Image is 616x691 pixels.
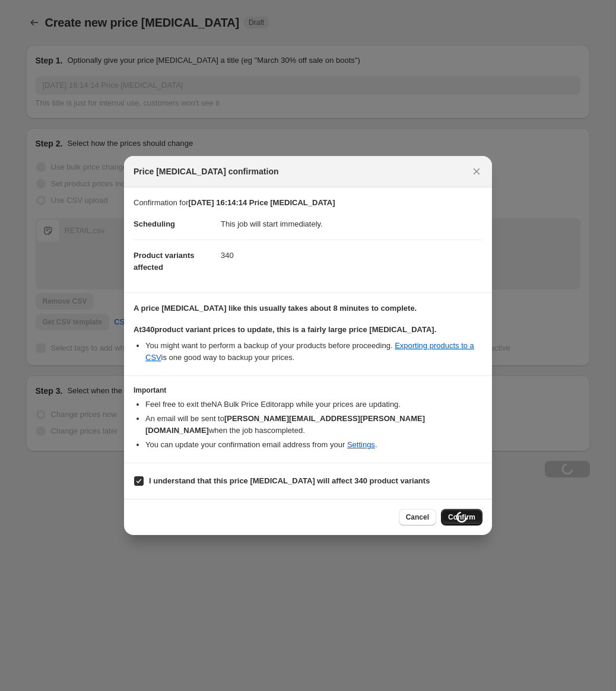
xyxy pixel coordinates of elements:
[134,219,175,228] span: Scheduling
[149,476,430,485] b: I understand that this price [MEDICAL_DATA] will affect 340 product variants
[145,414,425,435] b: [PERSON_NAME][EMAIL_ADDRESS][PERSON_NAME][DOMAIN_NAME]
[399,509,436,526] button: Cancel
[221,240,482,271] dd: 340
[145,439,482,451] li: You can update your confirmation email address from your .
[188,198,335,207] b: [DATE] 16:14:14 Price [MEDICAL_DATA]
[145,341,474,362] a: Exporting products to a CSV
[134,325,436,334] b: At 340 product variant prices to update, this is a fairly large price [MEDICAL_DATA].
[145,340,482,364] li: You might want to perform a backup of your products before proceeding. is one good way to backup ...
[134,251,195,272] span: Product variants affected
[221,209,482,240] dd: This job will start immediately.
[134,165,279,177] span: Price [MEDICAL_DATA] confirmation
[145,413,482,437] li: An email will be sent to when the job has completed .
[347,440,375,449] a: Settings
[134,386,482,395] h3: Important
[134,197,482,209] p: Confirmation for
[406,512,429,522] span: Cancel
[468,163,485,180] button: Close
[134,304,417,313] b: A price [MEDICAL_DATA] like this usually takes about 8 minutes to complete.
[145,399,482,410] li: Feel free to exit the NA Bulk Price Editor app while your prices are updating.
